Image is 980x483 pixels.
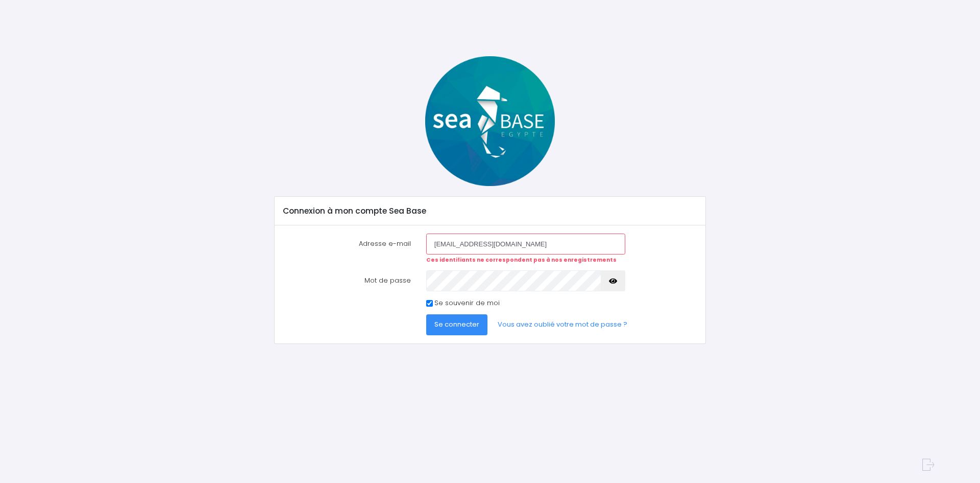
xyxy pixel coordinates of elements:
[434,319,479,329] span: Se connecter
[489,314,635,335] a: Vous avez oublié votre mot de passe ?
[434,298,500,308] label: Se souvenir de moi
[275,197,705,225] div: Connexion à mon compte Sea Base
[426,314,487,335] button: Se connecter
[426,256,617,264] strong: Ces identifiants ne correspondent pas à nos enregistrements
[276,270,419,291] label: Mot de passe
[276,234,419,264] label: Adresse e-mail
